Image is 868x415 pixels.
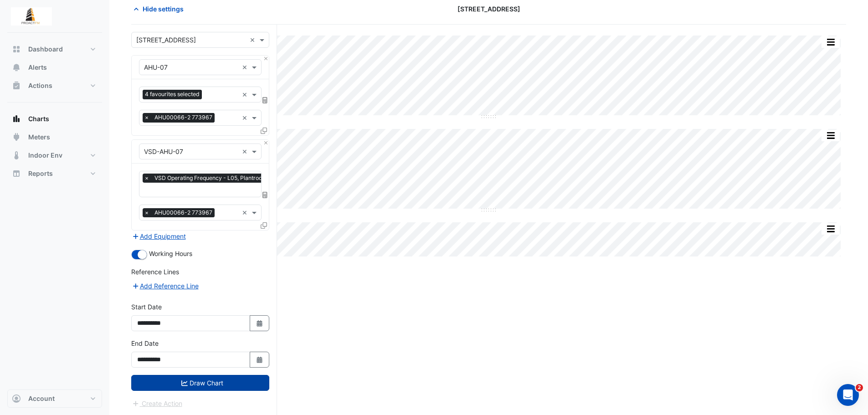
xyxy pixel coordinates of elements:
label: Start Date [131,302,162,312]
span: Choose Function [261,96,269,104]
button: More Options [822,36,840,48]
button: Charts [7,110,102,128]
span: Clone Favourites and Tasks from this Equipment to other Equipment [261,221,267,229]
iframe: Intercom live chat [837,384,859,406]
button: More Options [822,223,840,235]
span: Dashboard [28,45,63,54]
span: VSD Operating Frequency - L05, Plantroom [152,174,269,183]
button: Close [263,140,269,146]
span: Actions [28,81,52,90]
img: Company Logo [11,7,52,26]
button: Reports [7,164,102,183]
span: Reports [28,169,53,178]
span: Clone Favourites and Tasks from this Equipment to other Equipment [261,127,267,134]
span: Working Hours [149,250,192,257]
button: Draw Chart [131,375,269,391]
button: Dashboard [7,40,102,58]
app-icon: Reports [12,169,21,178]
button: Account [7,389,102,408]
span: Clear [242,147,250,156]
span: Clear [242,208,250,217]
button: Add Reference Line [131,281,199,291]
span: AHU00066-2 773967 [152,113,215,122]
span: 2 [856,384,863,391]
span: × [143,113,151,122]
span: Alerts [28,63,47,72]
button: Close [263,56,269,61]
app-icon: Dashboard [12,45,21,54]
span: Account [28,394,55,403]
button: Actions [7,77,102,95]
span: Indoor Env [28,151,62,160]
app-icon: Actions [12,81,21,90]
span: [STREET_ADDRESS] [457,4,520,14]
span: AHU00066-2 773967 [152,208,215,217]
fa-icon: Select Date [256,319,264,327]
span: 4 favourites selected [143,90,202,99]
label: End Date [131,338,159,348]
span: Meters [28,133,50,142]
label: Reference Lines [131,267,179,277]
span: × [143,208,151,217]
button: Add Equipment [131,231,186,241]
app-icon: Charts [12,114,21,123]
span: × [143,174,151,183]
button: Hide settings [131,1,190,17]
span: Clear [250,35,257,45]
fa-icon: Select Date [256,356,264,364]
span: Charts [28,114,49,123]
button: More Options [822,130,840,141]
span: Clear [242,90,250,99]
button: Meters [7,128,102,146]
span: Clear [242,113,250,123]
button: Indoor Env [7,146,102,164]
span: Choose Function [261,191,269,199]
span: Hide settings [143,4,184,14]
app-icon: Meters [12,133,21,142]
app-escalated-ticket-create-button: Please draw the charts first [131,399,183,407]
span: Clear [242,62,250,72]
app-icon: Alerts [12,63,21,72]
app-icon: Indoor Env [12,151,21,160]
button: Alerts [7,58,102,77]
